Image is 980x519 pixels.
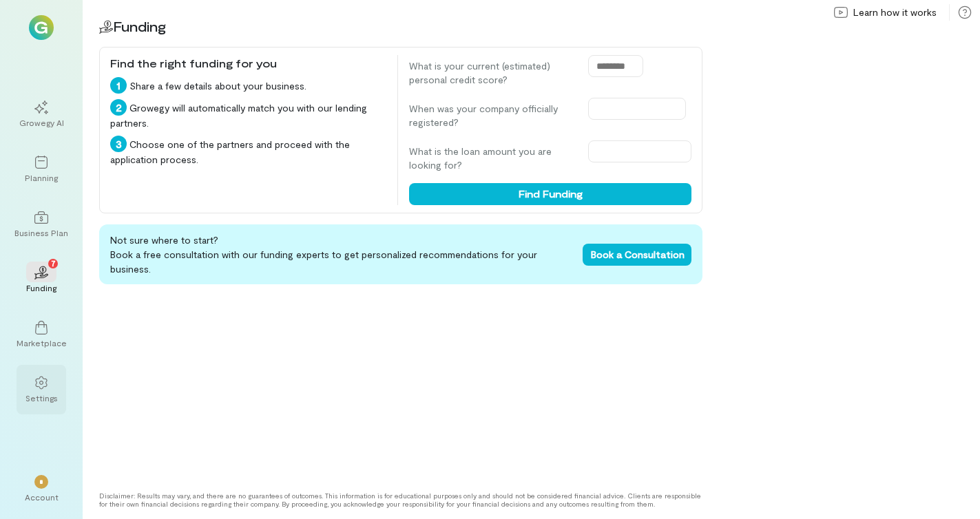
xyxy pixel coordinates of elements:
[25,491,59,502] div: Account
[99,491,702,508] div: Disclaimer: Results may vary, and there are no guarantees of outcomes. This information is for ed...
[14,227,68,238] div: Business Plan
[409,59,574,87] label: What is your current (estimated) personal credit score?
[17,89,66,139] a: Growegy AI
[110,99,127,116] div: 2
[409,183,691,205] button: Find Funding
[110,77,386,94] div: Share a few details about your business.
[853,6,937,19] span: Learn how it works
[110,136,127,152] div: 3
[110,99,386,130] div: Growegy will automatically match you with our lending partners.
[110,77,127,94] div: 1
[110,55,386,72] div: Find the right funding for you
[17,464,66,513] div: *Account
[591,248,685,260] span: Book a Consultation
[17,255,66,304] a: Funding
[583,244,691,266] button: Book a Consultation
[409,145,574,172] label: What is the loan amount you are looking for?
[17,337,67,348] div: Marketplace
[51,257,56,269] span: 7
[25,392,58,403] div: Settings
[99,224,702,284] div: Not sure where to start? Book a free consultation with our funding experts to get personalized re...
[17,365,66,414] a: Settings
[409,102,574,129] label: When was your company officially registered?
[17,200,66,249] a: Business Plan
[17,310,66,359] a: Marketplace
[113,18,166,34] span: Funding
[110,136,386,167] div: Choose one of the partners and proceed with the application process.
[17,145,66,194] a: Planning
[25,172,58,183] div: Planning
[19,117,64,128] div: Growegy AI
[26,282,56,293] div: Funding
